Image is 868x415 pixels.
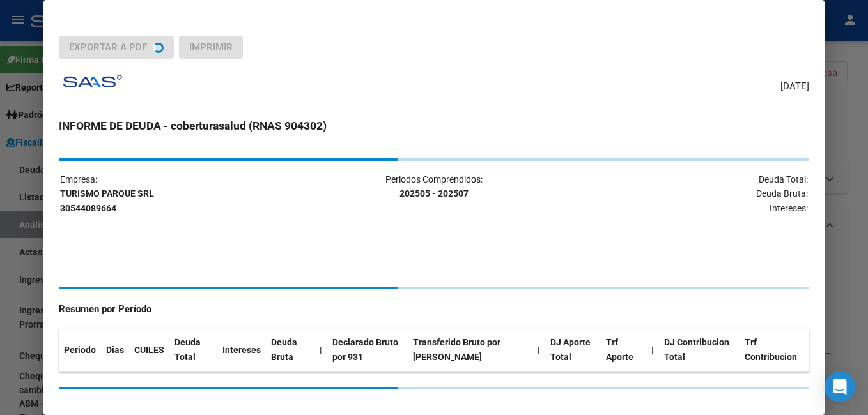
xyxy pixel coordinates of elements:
[69,41,147,53] span: Exportar a PDF
[545,329,601,371] th: DJ Aporte Total
[179,36,243,59] button: Imprimir
[659,329,740,371] th: DJ Contribucion Total
[60,172,309,216] p: Empresa:
[740,329,809,371] th: Trf Contribucion
[601,329,646,371] th: Trf Aporte
[101,329,129,371] th: Dias
[780,79,809,94] span: [DATE]
[327,329,408,371] th: Declarado Bruto por 931
[60,188,154,213] strong: TURISMO PARQUE SRL 30544089664
[532,329,545,371] th: |
[559,172,808,216] p: Deuda Total: Deuda Bruta: Intereses:
[408,329,532,371] th: Transferido Bruto por [PERSON_NAME]
[129,329,169,371] th: CUILES
[825,372,855,402] div: Open Intercom Messenger
[314,329,327,371] th: |
[399,188,469,199] strong: 202505 - 202507
[59,36,174,59] button: Exportar a PDF
[169,329,217,371] th: Deuda Total
[59,302,809,317] h4: Resumen por Período
[310,172,559,202] p: Periodos Comprendidos:
[189,41,233,53] span: Imprimir
[59,117,809,134] h3: INFORME DE DEUDA - coberturasalud (RNAS 904302)
[646,329,659,371] th: |
[217,329,266,371] th: Intereses
[59,329,101,371] th: Periodo
[266,329,314,371] th: Deuda Bruta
